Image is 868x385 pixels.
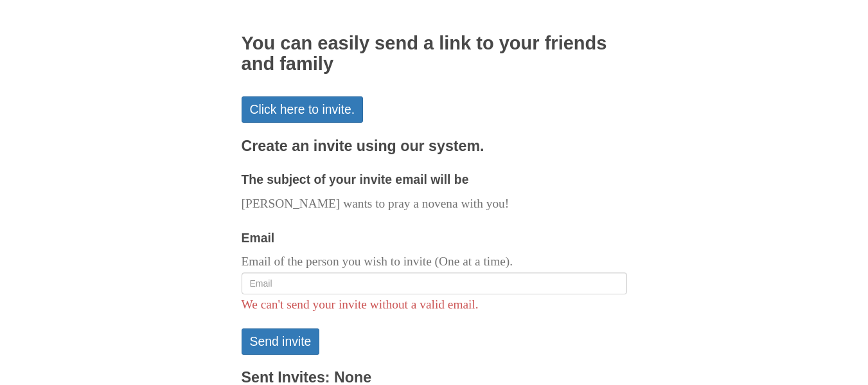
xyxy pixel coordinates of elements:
button: Send invite [242,328,320,355]
p: [PERSON_NAME] wants to pray a novena with you! [242,193,627,215]
span: We can't send your invite without a valid email. [242,298,479,311]
p: Email of the person you wish to invite (One at a time). [242,251,627,273]
input: Email [242,273,627,294]
label: The subject of your invite email will be [242,169,469,190]
h3: Create an invite using our system. [242,138,627,155]
h2: You can easily send a link to your friends and family [242,33,627,75]
label: Email [242,228,275,249]
a: Click here to invite. [242,96,364,123]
